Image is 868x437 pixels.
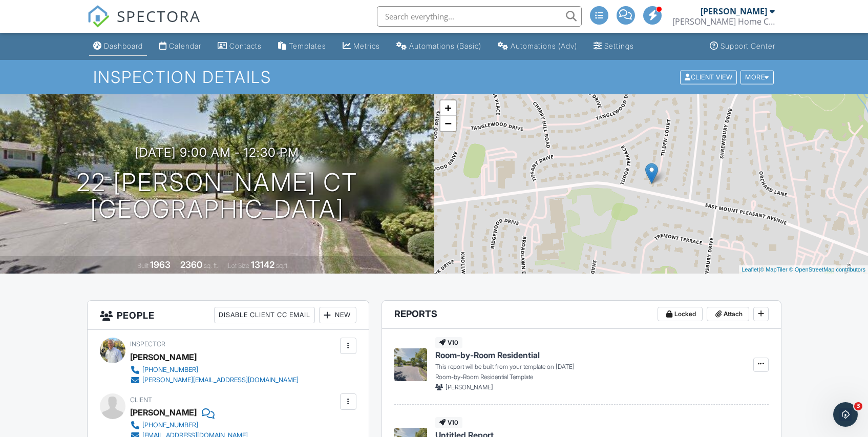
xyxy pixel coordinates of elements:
[251,259,274,270] div: 13142
[739,265,868,274] div: |
[680,70,737,84] div: Client View
[142,366,198,374] div: [PHONE_NUMBER]
[130,396,152,404] span: Client
[214,307,315,323] div: Disable Client CC Email
[142,376,299,384] div: [PERSON_NAME][EMAIL_ADDRESS][DOMAIN_NAME]
[155,37,205,56] a: Calendar
[76,169,357,223] h1: 22 [PERSON_NAME] Ct [GEOGRAPHIC_DATA]
[117,5,201,27] span: SPECTORA
[87,5,110,28] img: The Best Home Inspection Software - Spectora
[338,37,384,56] a: Metrics
[130,340,165,348] span: Inspector
[760,266,788,273] a: © MapTiler
[353,41,380,50] div: Metrics
[604,41,634,50] div: Settings
[180,259,202,270] div: 2360
[87,14,201,35] a: SPECTORA
[706,37,779,56] a: Support Center
[150,259,171,270] div: 1963
[135,145,299,159] h3: [DATE] 9:00 am - 12:30 pm
[589,37,638,56] a: Settings
[130,420,248,430] a: [PHONE_NUMBER]
[274,37,330,56] a: Templates
[204,262,218,269] span: sq. ft.
[88,301,369,330] h3: People
[679,73,739,80] a: Client View
[701,6,767,16] div: [PERSON_NAME]
[833,402,858,427] iframe: Intercom live chat
[276,262,289,269] span: sq.ft.
[89,37,147,56] a: Dashboard
[104,41,143,50] div: Dashboard
[377,6,582,27] input: Search everything...
[511,41,577,50] div: Automations (Adv)
[789,266,865,273] a: © OpenStreetMap contributors
[137,262,149,269] span: Built
[142,421,198,429] div: [PHONE_NUMBER]
[721,41,775,50] div: Support Center
[169,41,201,50] div: Calendar
[740,70,774,84] div: More
[854,402,862,410] span: 3
[130,349,197,365] div: [PERSON_NAME]
[130,375,299,385] a: [PERSON_NAME][EMAIL_ADDRESS][DOMAIN_NAME]
[409,41,481,50] div: Automations (Basic)
[289,41,326,50] div: Templates
[130,405,197,420] div: [PERSON_NAME]
[672,16,775,27] div: Merson Home Consulting
[392,37,485,56] a: Automations (Basic)
[228,262,249,269] span: Lot Size
[742,266,758,273] a: Leaflet
[319,307,356,323] div: New
[494,37,581,56] a: Automations (Advanced)
[130,365,299,375] a: [PHONE_NUMBER]
[93,68,774,86] h1: Inspection Details
[440,100,456,116] a: Zoom in
[229,41,262,50] div: Contacts
[214,37,266,56] a: Contacts
[440,116,456,131] a: Zoom out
